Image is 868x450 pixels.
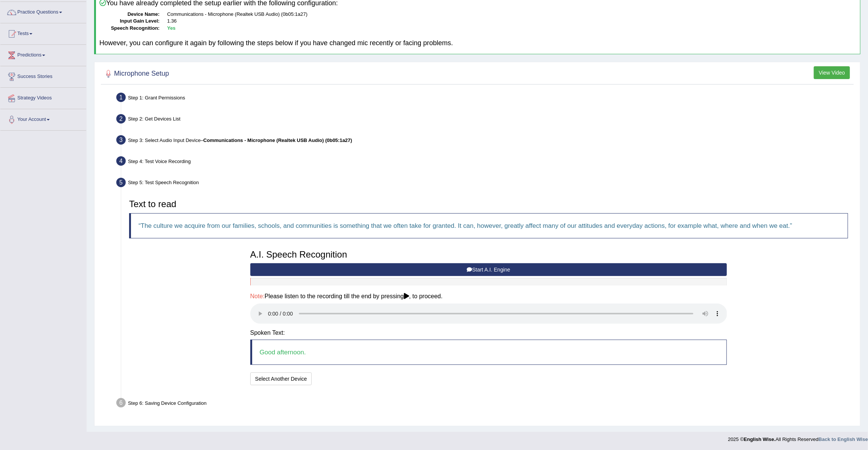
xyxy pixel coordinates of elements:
[203,137,352,143] b: Communications - Microphone (Realtek USB Audio) (0b05:1a27)
[250,340,727,365] blockquote: Good afternoon.
[99,40,857,47] h4: However, you can configure it again by following the steps below if you have changed mic recently...
[250,293,265,299] span: Note:
[250,250,727,259] h3: A.I. Speech Recognition
[250,372,312,385] button: Select Another Device
[0,45,86,64] a: Predictions
[103,68,169,79] h2: Microphone Setup
[250,263,727,276] button: Start A.I. Engine
[0,109,86,128] a: Your Account
[0,2,86,21] a: Practice Questions
[167,25,175,31] b: Yes
[99,18,160,25] dt: Input Gain Level:
[113,133,857,149] div: Step 3: Select Audio Input Device
[113,112,857,128] div: Step 2: Get Devices List
[201,137,352,143] span: –
[113,175,857,192] div: Step 5: Test Speech Recognition
[250,329,727,336] h4: Spoken Text:
[113,396,857,412] div: Step 6: Saving Device Configuration
[819,436,868,442] a: Back to English Wise
[99,25,160,32] dt: Speech Recognition:
[99,11,160,18] dt: Device Name:
[167,18,857,25] dd: 1.36
[0,66,86,85] a: Success Stories
[744,436,775,442] strong: English Wise.
[250,293,727,300] h4: Please listen to the recording till the end by pressing , to proceed.
[129,199,848,209] h3: Text to read
[0,23,86,42] a: Tests
[113,154,857,171] div: Step 4: Test Voice Recording
[728,432,868,443] div: 2025 © All Rights Reserved
[0,88,86,107] a: Strategy Videos
[167,11,857,18] dd: Communications - Microphone (Realtek USB Audio) (0b05:1a27)
[814,66,850,79] button: View Video
[113,90,857,107] div: Step 1: Grant Permissions
[139,222,792,229] q: The culture we acquire from our families, schools, and communities is something that we often tak...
